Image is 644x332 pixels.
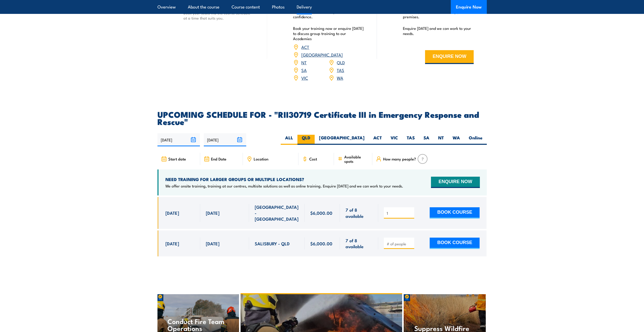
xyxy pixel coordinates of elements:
a: [GEOGRAPHIC_DATA] [301,51,343,58]
label: [GEOGRAPHIC_DATA] [315,135,369,145]
span: $6,000.00 [310,240,332,246]
span: 7 of 8 available [346,207,373,219]
label: WA [448,135,464,145]
label: VIC [386,135,402,145]
span: Location [254,157,268,161]
a: ACT [301,44,309,50]
input: To date [204,133,246,146]
a: NT [301,59,307,65]
button: ENQUIRE NOW [425,50,474,64]
span: How many people? [383,157,416,161]
span: [DATE] [206,240,219,246]
button: ENQUIRE NOW [431,177,480,188]
p: We offer onsite training, training at our centres, multisite solutions as well as online training... [165,183,403,189]
span: [GEOGRAPHIC_DATA] - [GEOGRAPHIC_DATA] [255,204,299,222]
p: Book your seats via the course schedule at a time that suits you. [183,10,254,21]
input: # of people [387,241,412,246]
a: WA [337,75,343,81]
span: [DATE] [206,210,219,216]
span: Available spots [344,155,369,163]
input: From date [157,133,200,146]
span: [DATE] [165,210,179,216]
label: SA [419,135,434,145]
span: SALISBURY - QLD [255,240,290,246]
label: Online [464,135,487,145]
button: BOOK COURSE [430,207,480,219]
h4: NEED TRAINING FOR LARGER GROUPS OR MULTIPLE LOCATIONS? [165,176,403,182]
a: VIC [301,75,308,81]
span: 7 of 8 available [346,237,373,249]
label: QLD [297,135,315,145]
a: SA [301,67,307,73]
label: ACT [369,135,386,145]
span: [DATE] [165,240,179,246]
a: TAS [337,67,344,73]
a: QLD [337,59,345,65]
h2: UPCOMING SCHEDULE FOR - "RII30719 Certificate III in Emergency Response and Rescue" [157,111,487,125]
input: # of people [387,211,412,216]
span: $6,000.00 [310,210,332,216]
span: End Date [211,157,226,161]
label: NT [434,135,448,145]
label: TAS [402,135,419,145]
span: Cost [309,157,317,161]
p: Book your training now or enquire [DATE] to discuss group training to our Academies [293,26,364,41]
label: ALL [281,135,297,145]
span: Start date [168,157,186,161]
button: BOOK COURSE [430,238,480,249]
p: Enquire [DATE] and we can work to your needs. [403,26,474,36]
